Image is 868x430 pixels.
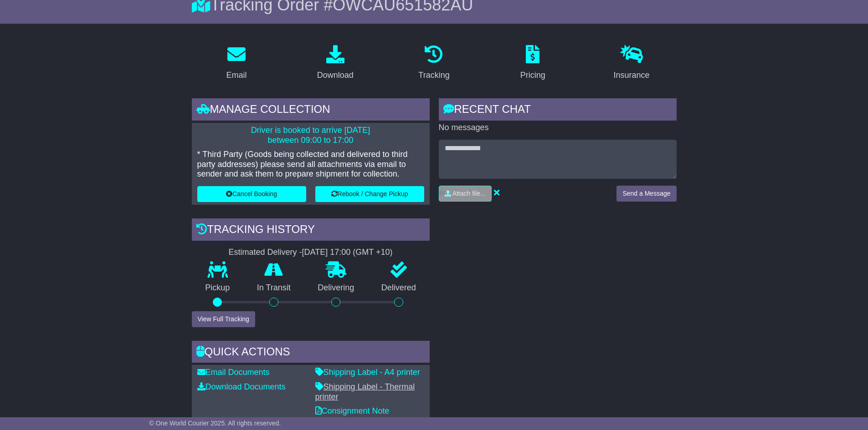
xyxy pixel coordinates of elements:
[608,42,656,85] a: Insurance
[304,283,368,293] p: Delivering
[418,69,449,81] div: Tracking
[192,341,430,365] div: Quick Actions
[315,186,424,202] button: Rebook / Change Pickup
[317,69,354,81] div: Download
[149,420,281,427] span: © One World Courier 2025. All rights reserved.
[192,98,430,123] div: Manage collection
[311,42,360,85] a: Download
[520,69,545,81] div: Pricing
[197,150,424,179] p: * Third Party (Goods being collected and delivered to third party addresses) please send all atta...
[368,283,430,293] p: Delivered
[439,98,677,123] div: RECENT CHAT
[412,42,455,85] a: Tracking
[439,123,677,133] p: No messages
[243,283,304,293] p: In Transit
[192,248,430,258] div: Estimated Delivery -
[192,283,244,293] p: Pickup
[197,186,306,202] button: Cancel Booking
[315,368,420,377] a: Shipping Label - A4 printer
[315,406,390,415] a: Consignment Note
[514,42,551,85] a: Pricing
[197,382,286,391] a: Download Documents
[197,368,270,377] a: Email Documents
[192,311,255,327] button: View Full Tracking
[192,218,430,243] div: Tracking history
[616,186,676,202] button: Send a Message
[220,42,252,85] a: Email
[302,248,393,258] div: [DATE] 17:00 (GMT +10)
[226,69,247,81] div: Email
[614,69,650,81] div: Insurance
[315,382,415,401] a: Shipping Label - Thermal printer
[197,126,424,145] p: Driver is booked to arrive [DATE] between 09:00 to 17:00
